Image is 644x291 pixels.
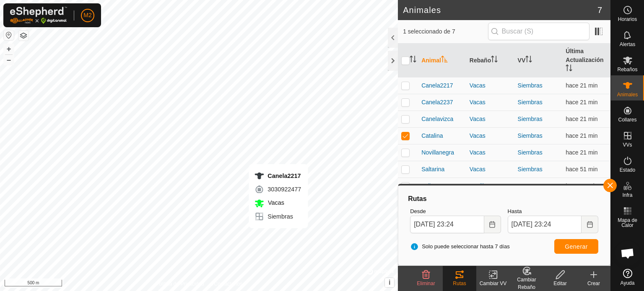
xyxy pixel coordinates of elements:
[514,44,563,77] th: VV
[582,216,598,233] button: Choose Date
[565,243,588,250] span: Generar
[518,166,543,173] a: Siembras
[214,280,242,288] a: Contáctenos
[470,81,511,90] div: Vacas
[566,149,597,156] span: 5 oct 2025, 23:02
[566,82,597,89] span: 5 oct 2025, 23:02
[566,183,597,189] span: 5 oct 2025, 23:02
[566,99,597,106] span: 5 oct 2025, 23:02
[611,265,644,289] a: Ayuda
[266,199,284,206] span: Vacas
[470,115,511,124] div: Vacas
[525,57,532,64] p-sorticon: Activar para ordenar
[4,55,14,65] button: –
[421,98,453,107] span: Canela2237
[403,5,597,15] h2: Animales
[577,280,610,287] div: Crear
[618,17,637,22] span: Horarios
[470,165,511,174] div: Vacas
[418,44,466,77] th: Animal
[421,131,443,140] span: Catalina
[623,142,632,147] span: VVs
[441,57,448,64] p-sorticon: Activar para ordenar
[622,193,632,198] span: Infra
[621,281,635,286] span: Ayuda
[421,165,444,174] span: Saltarina
[518,183,520,189] app-display-virtual-paddock-transition: -
[4,44,14,54] button: +
[510,276,543,291] div: Cambiar Rebaño
[254,171,301,181] div: Canela2217
[566,116,597,122] span: 5 oct 2025, 23:03
[410,242,510,251] span: Solo puede seleccionar hasta 7 días
[83,11,91,20] span: M2
[518,116,543,122] a: Siembras
[488,23,589,40] input: Buscar (S)
[597,4,602,16] span: 7
[18,31,29,41] button: Capas del Mapa
[618,117,636,122] span: Collares
[484,216,501,233] button: Choose Date
[476,280,510,287] div: Cambiar VV
[410,57,416,64] p-sorticon: Activar para ordenar
[566,132,597,139] span: 5 oct 2025, 23:02
[385,278,394,287] button: i
[470,98,511,107] div: Vacas
[421,115,453,124] span: Canelavizca
[566,166,597,173] span: 5 oct 2025, 22:32
[543,280,577,287] div: Editar
[518,132,543,139] a: Siembras
[421,182,431,191] span: Yoli
[410,207,501,216] label: Desde
[470,182,511,191] div: Novillas
[407,194,602,204] div: Rutas
[620,42,635,47] span: Alertas
[617,92,638,97] span: Animales
[615,241,640,266] div: Chat abierto
[4,30,14,40] button: Restablecer Mapa
[613,218,642,228] span: Mapa de Calor
[389,279,390,286] span: i
[443,280,476,287] div: Rutas
[470,131,511,140] div: Vacas
[254,211,301,221] div: Siembras
[417,281,435,286] span: Eliminar
[254,184,301,194] div: 3030922477
[562,44,610,77] th: Última Actualización
[421,81,453,90] span: Canela2217
[10,7,67,24] img: Logo Gallagher
[491,57,498,64] p-sorticon: Activar para ordenar
[421,148,454,157] span: Novillanegra
[620,167,635,173] span: Estado
[554,239,598,254] button: Generar
[617,67,637,72] span: Rebaños
[156,280,204,288] a: Política de Privacidad
[403,27,488,36] span: 1 seleccionado de 7
[566,66,572,72] p-sorticon: Activar para ordenar
[508,207,598,216] label: Hasta
[518,82,543,89] a: Siembras
[518,149,543,156] a: Siembras
[470,148,511,157] div: Vacas
[466,44,514,77] th: Rebaño
[518,99,543,106] a: Siembras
